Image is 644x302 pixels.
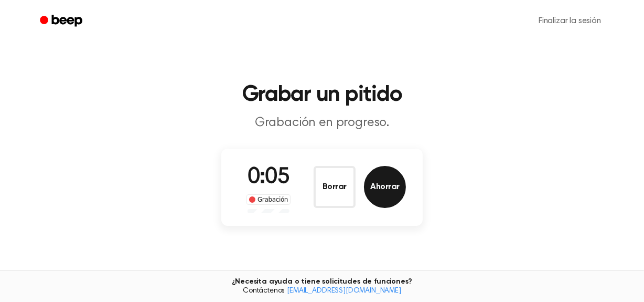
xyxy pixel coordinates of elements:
[314,166,356,208] button: Eliminar grabación de audio
[255,117,389,129] font: Grabación en progreso.
[257,196,288,203] font: Grabación
[323,183,347,191] font: Borrar
[232,278,412,285] font: ¿Necesita ayuda o tiene solicitudes de funciones?
[370,183,400,191] font: Ahorrar
[33,11,92,32] a: Bip
[528,8,611,34] a: Finalizar la sesión
[364,166,406,208] button: Guardar grabación de audio
[287,287,401,295] a: [EMAIL_ADDRESS][DOMAIN_NAME]
[242,84,402,106] font: Grabar un pitido
[248,166,289,189] font: 0:05
[539,17,601,25] font: Finalizar la sesión
[243,287,285,295] font: Contáctenos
